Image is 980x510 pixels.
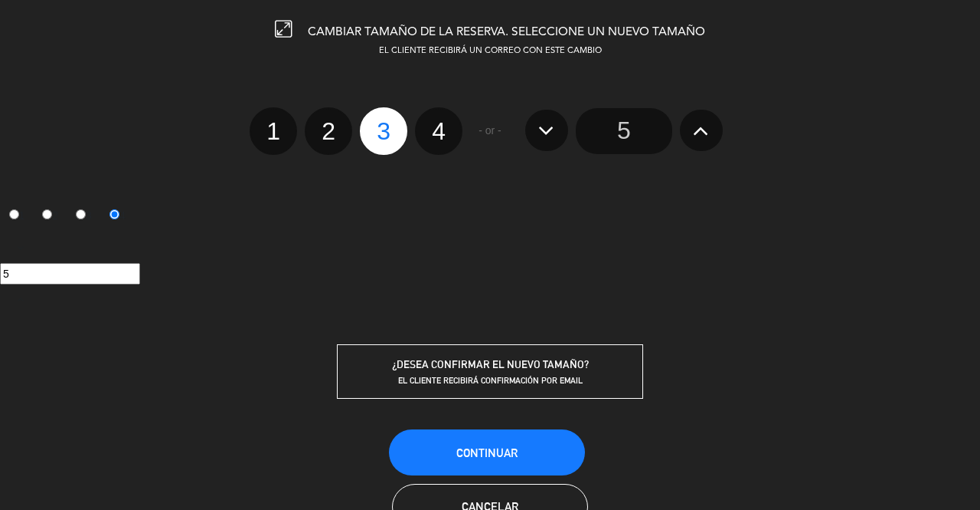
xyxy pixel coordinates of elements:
span: ¿DESEA CONFIRMAR EL NUEVO TAMAÑO? [392,358,589,370]
span: - or - [479,122,501,140]
input: 1 [9,209,19,219]
label: 3 [360,107,407,155]
label: 4 [100,203,134,229]
span: EL CLIENTE RECIBIRÁ UN CORREO CON ESTE CAMBIO [379,47,602,55]
span: EL CLIENTE RECIBIRÁ CONFIRMACIÓN POR EMAIL [398,375,583,386]
label: 3 [67,203,101,229]
label: 4 [415,107,462,155]
span: Continuar [456,446,518,459]
input: 4 [109,209,119,219]
input: 3 [76,209,86,219]
label: 2 [34,203,67,229]
label: 1 [250,107,297,155]
input: 2 [42,209,52,219]
label: 2 [305,107,352,155]
button: Continuar [389,429,585,475]
span: CAMBIAR TAMAÑO DE LA RESERVA. SELECCIONE UN NUEVO TAMAÑO [308,26,705,38]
